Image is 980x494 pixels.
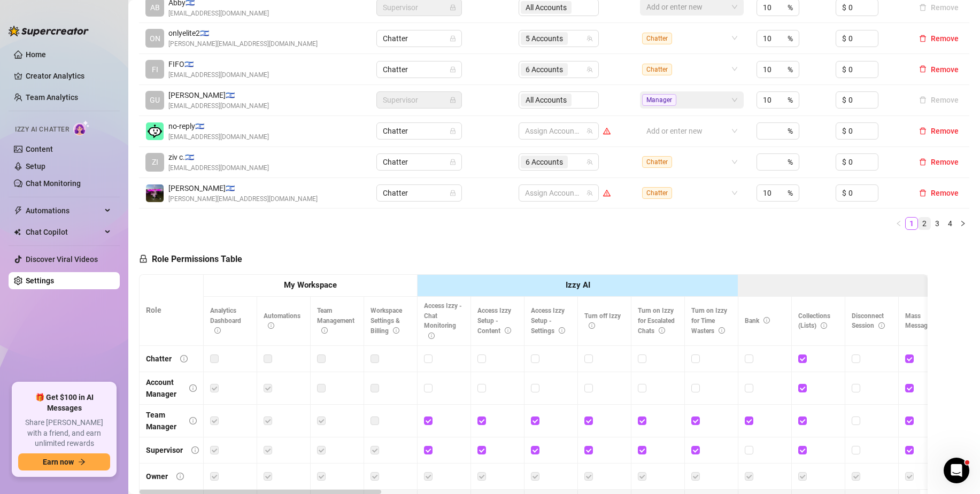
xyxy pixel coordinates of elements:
span: 6 Accounts [526,156,563,168]
button: Remove [915,125,963,137]
span: ziv c. 🇮🇱 [168,151,269,163]
span: no-reply 🇮🇱 [168,120,269,132]
span: info-circle [321,327,328,334]
li: 1 [905,217,918,230]
a: Team Analytics [26,93,78,102]
span: team [587,190,593,196]
span: onlyelite2 🇮🇱 [168,27,318,39]
span: Chatter [383,30,456,47]
img: no-reply [146,122,164,140]
span: lock [450,97,456,103]
span: delete [919,65,927,73]
span: lock [450,35,456,42]
div: Supervisor [146,444,183,456]
span: team [587,159,593,165]
span: info-circle [180,355,188,362]
a: Content [26,145,53,153]
span: 🎁 Get $100 in AI Messages [18,392,110,413]
span: Earn now [43,458,74,466]
span: Remove [931,189,959,197]
span: [EMAIL_ADDRESS][DOMAIN_NAME] [168,9,269,19]
span: lock [450,66,456,73]
img: logo-BBDzfeDw.svg [9,26,89,36]
span: Izzy AI Chatter [15,125,69,135]
a: Chat Monitoring [26,179,81,188]
span: delete [919,158,927,166]
span: 5 Accounts [526,33,563,44]
span: [EMAIL_ADDRESS][DOMAIN_NAME] [168,163,269,173]
button: Remove [915,156,963,168]
span: delete [919,127,927,135]
div: Team Manager [146,409,181,433]
span: Turn off Izzy [584,312,621,330]
span: lock [450,128,456,134]
span: [EMAIL_ADDRESS][DOMAIN_NAME] [168,132,269,142]
span: Chatter [383,61,456,78]
span: [PERSON_NAME] 🇮🇱 [168,89,269,101]
span: Remove [931,158,959,166]
span: [PERSON_NAME] 🇮🇱 [168,182,318,194]
span: ZI [152,156,158,168]
li: 3 [931,217,944,230]
span: [EMAIL_ADDRESS][DOMAIN_NAME] [168,101,269,111]
button: Remove [915,187,963,199]
span: GU [150,94,160,106]
li: Next Page [956,217,969,230]
span: Chatter [383,123,456,139]
button: Remove [915,32,963,45]
span: warning [603,189,611,197]
span: Mass Message [905,312,942,330]
span: AB [150,2,160,13]
span: Analytics Dashboard [210,307,241,335]
span: Access Izzy Setup - Settings [531,307,565,335]
span: Remove [931,34,959,43]
iframe: Intercom live chat [944,458,969,483]
span: info-circle [214,327,221,334]
div: Chatter [146,353,172,365]
span: Automations [264,312,300,330]
button: Remove [915,1,963,14]
button: Remove [915,94,963,106]
span: Bank [745,317,770,325]
span: 6 Accounts [521,63,568,76]
span: Share [PERSON_NAME] with a friend, and earn unlimited rewards [18,418,110,449]
span: info-circle [589,322,595,329]
span: Chat Copilot [26,223,102,241]
span: [EMAIL_ADDRESS][DOMAIN_NAME] [168,70,269,80]
span: Supervisor [383,92,456,108]
span: info-circle [559,327,565,334]
span: Chatter [383,185,456,201]
span: info-circle [393,327,399,334]
span: Collections (Lists) [798,312,830,330]
div: Account Manager [146,376,181,400]
span: 6 Accounts [521,156,568,168]
li: 2 [918,217,931,230]
span: Chatter [642,64,672,75]
span: delete [919,35,927,42]
span: Chatter [642,156,672,168]
span: info-circle [505,327,511,334]
a: 1 [906,218,917,229]
span: Disconnect Session [852,312,885,330]
span: Manager [642,94,676,106]
span: Access Izzy - Chat Monitoring [424,302,462,340]
span: info-circle [763,317,770,323]
span: info-circle [268,322,274,329]
span: info-circle [659,327,665,334]
span: FI [152,64,158,75]
span: Workspace Settings & Billing [371,307,402,335]
span: thunderbolt [14,206,22,215]
span: FIFO 🇮🇱 [168,58,269,70]
span: team [587,128,593,134]
a: Creator Analytics [26,67,111,84]
span: Chatter [383,154,456,170]
th: Role [140,275,204,346]
a: Setup [26,162,45,171]
span: lock [450,4,456,11]
span: lock [139,254,148,263]
span: 6 Accounts [526,64,563,75]
a: 2 [919,218,930,229]
span: Chatter [642,187,672,199]
span: info-circle [878,322,885,329]
span: team [587,35,593,42]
